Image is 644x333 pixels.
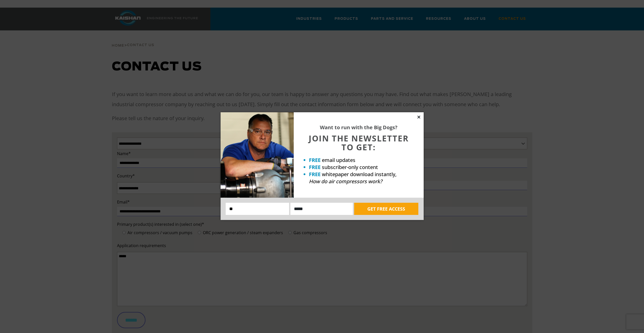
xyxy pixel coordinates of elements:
[290,203,353,215] input: Email
[309,133,409,153] span: JOIN THE NEWSLETTER TO GET:
[322,171,397,178] span: whitepaper download instantly,
[309,157,321,163] strong: FREE
[320,124,398,131] strong: Want to run with the Big Dogs?
[322,164,378,171] span: subscriber-only content
[309,171,321,178] strong: FREE
[354,203,418,215] button: GET FREE ACCESS
[226,203,289,215] input: Name:
[309,178,382,185] em: How do air compressors work?
[417,115,421,119] button: Close
[322,157,355,163] span: email updates
[309,164,321,171] strong: FREE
